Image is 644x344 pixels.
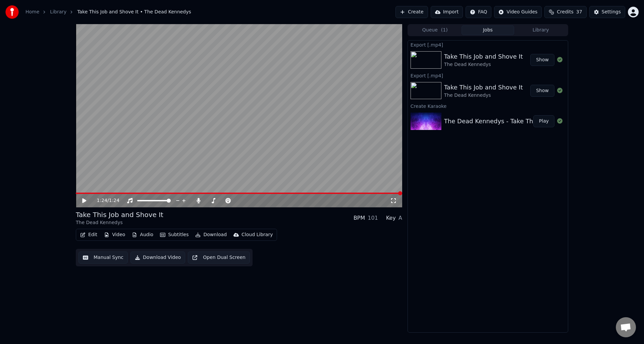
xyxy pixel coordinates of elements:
[97,197,113,204] div: /
[444,52,523,61] div: Take This Job and Shove It
[431,6,463,18] button: Import
[409,25,462,35] button: Queue
[130,252,185,264] button: Download Video
[408,71,568,79] div: Export [.mp4]
[444,92,523,99] div: The Dead Kennedys
[25,9,191,15] nav: breadcrumb
[557,9,573,15] span: Credits
[354,214,365,222] div: BPM
[193,230,229,239] button: Download
[444,83,523,92] div: Take This Job and Shove It
[77,9,191,15] span: Take This Job and Shove It • The Dead Kennedys
[444,61,523,68] div: The Dead Kennedys
[77,230,100,239] button: Edit
[395,6,428,18] button: Create
[109,197,119,204] span: 1:24
[78,252,128,264] button: Manual Sync
[97,197,107,204] span: 1:24
[514,25,567,35] button: Library
[576,9,582,15] span: 37
[76,219,163,226] div: The Dead Kennedys
[76,210,163,219] div: Take This Job and Shove It
[530,54,554,66] button: Show
[101,230,128,239] button: Video
[602,9,621,15] div: Settings
[462,25,515,35] button: Jobs
[368,214,378,222] div: 101
[157,230,191,239] button: Subtitles
[589,6,625,18] button: Settings
[616,317,636,337] a: Open chat
[129,230,156,239] button: Audio
[408,102,568,110] div: Create Karaoke
[386,214,396,222] div: Key
[25,9,39,15] a: Home
[50,9,66,15] a: Library
[533,115,554,127] button: Play
[398,214,402,222] div: A
[494,6,542,18] button: Video Guides
[444,117,589,126] div: The Dead Kennedys - Take This Job and Shove It
[5,5,19,19] img: youka
[530,85,554,97] button: Show
[466,6,491,18] button: FAQ
[241,231,273,238] div: Cloud Library
[544,6,586,18] button: Credits37
[408,41,568,49] div: Export [.mp4]
[188,252,250,264] button: Open Dual Screen
[441,27,448,33] span: ( 1 )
